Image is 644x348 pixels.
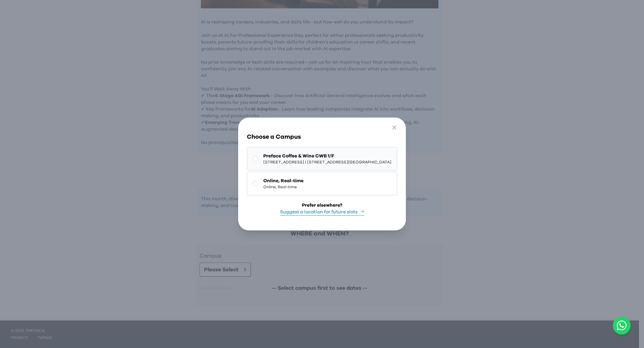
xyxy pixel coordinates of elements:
[263,159,391,165] span: [STREET_ADDRESS] | [STREET_ADDRESS][GEOGRAPHIC_DATA]
[247,172,397,195] button: Online, Real-timeOnline, Real-time
[247,147,397,170] button: Preface Coffee & Wine CWB 1/F[STREET_ADDRESS] | [STREET_ADDRESS][GEOGRAPHIC_DATA]
[263,178,304,184] span: Online, Real-time
[247,132,397,142] h3: Choose a Campus
[263,153,391,159] span: Preface Coffee & Wine CWB 1/F
[280,209,364,216] button: Suggest a location for future slots
[302,202,342,209] div: Prefer elsewhere?
[263,184,304,190] span: Online, Real-time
